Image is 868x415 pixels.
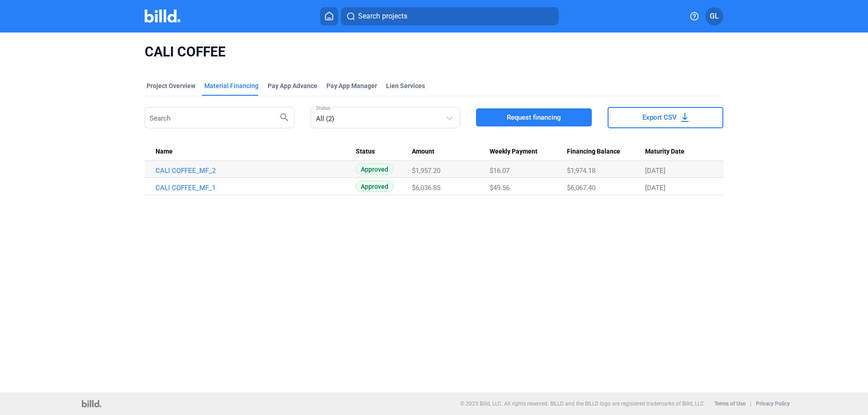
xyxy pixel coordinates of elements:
[356,181,393,192] span: Approved
[490,148,538,156] span: Weekly Payment
[145,9,180,23] img: Billd Company Logo
[567,184,595,192] span: $6,067.40
[412,184,440,192] span: $6,036.85
[356,148,412,156] div: Status
[412,167,440,175] span: $1,957.20
[268,81,317,90] div: Pay App Advance
[714,401,745,407] b: Terms of Use
[146,81,195,90] div: Project Overview
[476,108,592,126] button: Request financing
[750,401,751,407] p: |
[756,401,790,407] b: Privacy Policy
[356,148,375,156] span: Status
[645,167,665,175] span: [DATE]
[710,11,719,22] span: GL
[645,148,684,156] span: Maturity Date
[567,148,645,156] div: Financing Balance
[145,43,723,61] span: CALI COFFEE
[156,148,356,156] div: Name
[705,7,723,25] button: GL
[567,148,620,156] span: Financing Balance
[507,113,561,122] span: Request financing
[356,163,393,175] span: Approved
[386,81,425,90] div: Lien Services
[316,115,334,123] mat-select-trigger: All (2)
[156,148,173,156] span: Name
[156,167,356,175] a: CALI COFFEE_MF_2
[82,400,101,407] img: logo
[358,11,407,22] span: Search projects
[642,113,677,122] span: Export CSV
[608,107,723,128] button: Export CSV
[326,81,377,90] span: Pay App Manager
[490,184,509,192] span: $49.56
[567,167,595,175] span: $1,974.18
[490,148,567,156] div: Weekly Payment
[156,184,356,192] a: CALI COFFEE_MF_1
[490,167,509,175] span: $16.07
[341,7,559,25] button: Search projects
[412,148,434,156] span: Amount
[204,81,259,90] div: Material Financing
[412,148,489,156] div: Amount
[460,401,705,407] p: © 2025 Billd, LLC. All rights reserved. BILLD and the BILLD logo are registered trademarks of Bil...
[645,184,665,192] span: [DATE]
[645,148,712,156] div: Maturity Date
[279,112,290,122] mat-icon: search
